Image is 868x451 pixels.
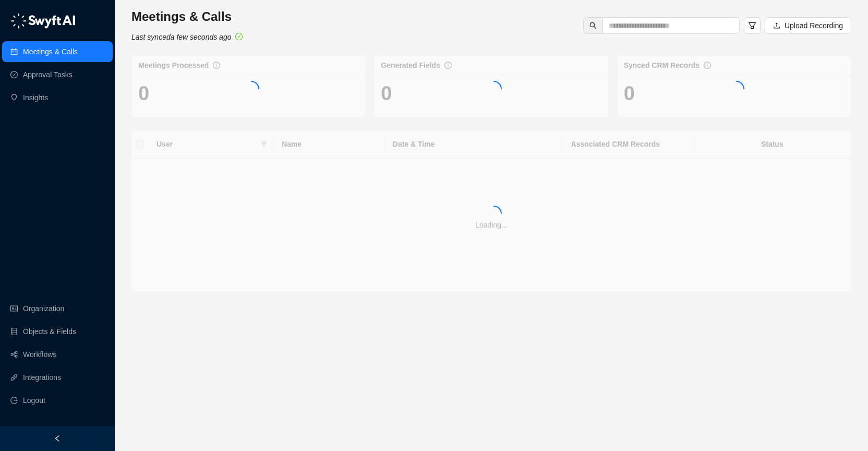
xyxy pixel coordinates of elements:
[131,8,243,25] h3: Meetings & Calls
[785,20,843,31] span: Upload Recording
[23,298,64,319] a: Organization
[242,80,261,99] span: loading
[23,367,61,388] a: Integrations
[54,435,61,442] span: left
[23,321,76,342] a: Objects & Fields
[23,344,56,365] a: Workflows
[23,87,48,108] a: Insights
[131,33,231,41] i: Last synced a few seconds ago
[23,64,73,85] a: Approval Tasks
[235,33,243,40] span: check-circle
[765,17,851,34] button: Upload Recording
[589,22,597,29] span: search
[10,397,18,404] span: logout
[23,390,45,411] span: Logout
[10,13,76,29] img: logo-05li4sbe.png
[485,204,503,223] span: loading
[748,21,756,30] span: filter
[728,80,746,99] span: loading
[773,22,780,29] span: upload
[485,80,503,99] span: loading
[23,41,78,62] a: Meetings & Calls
